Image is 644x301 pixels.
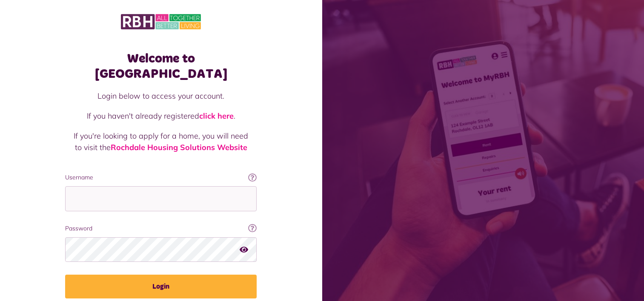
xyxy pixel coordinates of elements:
[111,142,247,152] a: Rochdale Housing Solutions Website
[65,51,257,82] h1: Welcome to [GEOGRAPHIC_DATA]
[74,130,248,153] p: If you're looking to apply for a home, you will need to visit the
[74,110,248,122] p: If you haven't already registered .
[65,173,257,182] label: Username
[74,90,248,102] p: Login below to access your account.
[65,275,257,298] button: Login
[199,111,234,121] a: click here
[121,13,201,31] img: MyRBH
[65,224,257,233] label: Password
